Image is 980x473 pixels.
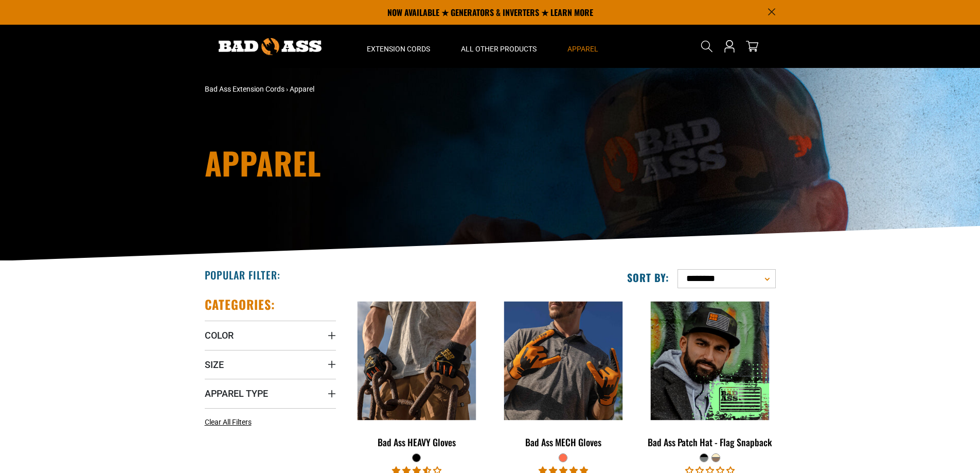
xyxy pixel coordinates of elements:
span: Color [205,329,234,341]
img: Bad Ass HEAVY Gloves [352,302,482,420]
a: Bad Ass Extension Cords [205,85,284,93]
summary: All Other Products [446,25,552,68]
summary: Apparel Type [205,379,336,408]
h2: Popular Filter: [205,268,280,282]
span: Extension Cords [367,44,430,54]
img: orange [498,302,628,420]
label: Sort by: [627,271,669,284]
div: Bad Ass Patch Hat - Flag Snapback [644,437,775,447]
span: › [286,85,288,93]
span: Apparel [567,44,598,54]
h2: Categories: [205,296,276,312]
div: Bad Ass MECH Gloves [497,437,629,447]
span: Clear All Filters [205,418,252,426]
span: Size [205,359,224,371]
img: Bad Ass Extension Cords [219,38,322,55]
a: Clear All Filters [205,417,256,428]
summary: Size [205,350,336,379]
a: multicam black Bad Ass Patch Hat - Flag Snapback [644,296,775,453]
span: Apparel [290,85,314,93]
summary: Search [699,38,715,55]
span: All Other Products [461,44,537,54]
div: Bad Ass HEAVY Gloves [351,437,483,447]
img: multicam black [645,302,775,420]
a: Bad Ass HEAVY Gloves Bad Ass HEAVY Gloves [351,296,483,453]
summary: Extension Cords [351,25,446,68]
span: Apparel Type [205,388,268,399]
h1: Apparel [205,147,580,178]
summary: Apparel [552,25,614,68]
nav: breadcrumbs [205,84,580,95]
summary: Color [205,321,336,349]
a: orange Bad Ass MECH Gloves [497,296,629,453]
